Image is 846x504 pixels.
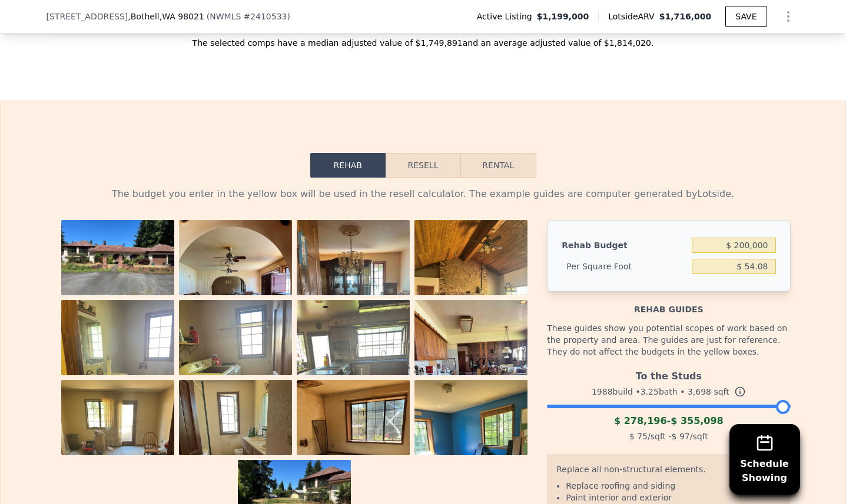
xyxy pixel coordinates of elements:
[537,11,589,22] span: $1,199,000
[562,256,687,277] div: Per Square Foot
[556,463,781,480] div: Replace all non-structural elements.
[414,300,527,450] img: Property Photo 8
[179,300,292,450] img: Property Photo 6
[47,11,128,22] span: [STREET_ADDRESS]
[128,11,204,22] span: , Bothell
[414,220,527,371] img: Property Photo 4
[179,220,292,371] img: Property Photo 2
[614,415,667,426] span: $ 278,196
[477,11,537,22] span: Active Listing
[547,428,790,445] div: /sqft - /sqft
[47,28,800,49] div: The selected comps have a median adjusted value of $1,749,891 and an average adjusted value of $1...
[210,12,241,21] span: NWMLS
[688,387,711,396] span: 3,698
[386,153,460,178] button: Resell
[547,383,790,400] div: 1988 build • 3.25 bath • sqft
[608,11,659,22] span: Lotside ARV
[56,187,791,201] div: The budget you enter in the yellow box will be used in the resell calculator. The example guides ...
[61,220,174,305] img: Property Photo 1
[547,414,790,428] div: -
[671,415,724,426] span: $ 355,098
[729,424,800,495] button: ScheduleShowing
[207,11,290,22] div: ( )
[297,220,410,371] img: Property Photo 3
[777,5,800,28] button: Show Options
[310,153,386,178] button: Rehab
[547,365,790,383] div: To the Studs
[562,235,687,256] div: Rehab Budget
[243,12,287,21] span: # 2410533
[297,300,410,450] img: Property Photo 7
[566,492,781,503] li: Paint interior and exterior
[547,315,790,365] div: These guides show you potential scopes of work based on the property and area. The guides are jus...
[629,432,648,441] span: $ 75
[160,12,204,21] span: , WA 98021
[460,153,536,178] button: Rental
[672,432,690,441] span: $ 97
[61,300,174,450] img: Property Photo 5
[725,6,767,27] button: SAVE
[566,480,781,492] li: Replace roofing and siding
[547,292,790,315] div: Rehab guides
[659,12,712,21] span: $1,716,000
